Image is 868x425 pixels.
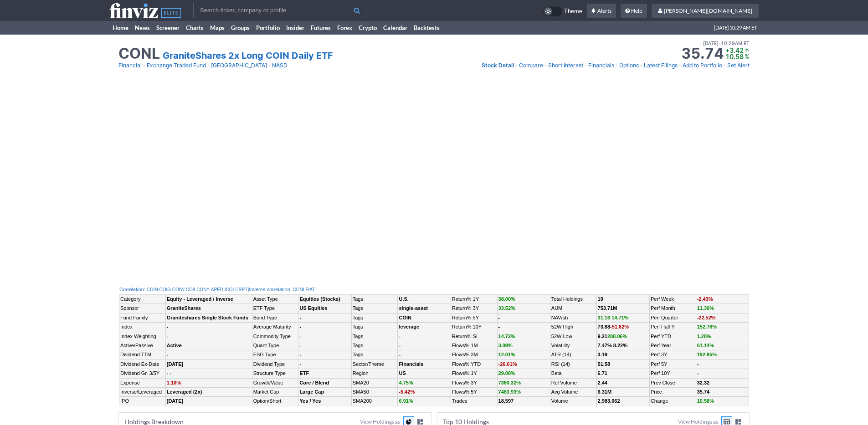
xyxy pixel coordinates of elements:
td: SMA200 [351,397,398,406]
span: 288.06% [607,334,627,339]
a: CRPT [235,287,247,293]
a: single-asset [399,305,428,311]
span: Latest Filings [644,62,678,69]
a: Home [109,21,132,35]
b: U.S. [399,296,408,302]
span: 4.75% [399,380,413,385]
a: COIN [147,287,158,293]
b: 73.88 [598,324,629,329]
b: - [167,352,169,357]
a: Crypto [355,21,380,35]
a: Portfolio [253,21,283,35]
td: IPO [119,397,166,406]
td: Perf YTD [649,332,696,341]
td: Index [119,323,166,332]
span: +3.42 [725,46,744,54]
b: Financials [399,361,423,367]
b: [DATE] [167,398,183,404]
a: Options [619,61,639,70]
b: Active [167,343,182,348]
span: 3.09% [498,343,513,348]
span: • [544,61,547,70]
span: • [719,39,721,47]
span: 61.14% [697,343,714,348]
span: • [640,61,643,70]
td: Flows% 1M [451,341,497,350]
span: • [723,61,726,70]
a: Compare [519,61,543,70]
span: 38.00% [498,296,515,302]
b: Core / Blend [299,380,329,385]
td: Inverse/Leveraged [119,387,166,396]
b: Equity - Leveraged / Inverse [167,296,233,302]
span: -5.42% [399,389,415,395]
a: Calendar [380,21,411,35]
td: Average Maturity [252,323,298,332]
a: Stock Detail [482,61,514,70]
a: Financial [118,61,142,70]
a: Futures [308,21,334,35]
td: Perf 10Y [649,369,696,378]
a: - - [167,370,171,376]
a: Exchange Traded Fund [147,61,206,70]
span: • [207,61,210,70]
td: Perf Week [649,295,696,304]
b: US Equities [299,305,327,311]
small: 7.47% 8.22% [598,343,627,348]
td: Bond Type [252,313,298,322]
td: Change [649,397,696,406]
a: Charts [183,21,207,35]
a: Forex [334,21,355,35]
b: 18,597 [498,398,514,404]
td: Perf Year [649,341,696,350]
a: Correlation [119,287,144,292]
a: FIAT [305,287,315,293]
b: 6.31M [598,389,612,395]
td: Structure Type [252,369,298,378]
b: - [167,334,169,339]
span: 31.16 [598,315,611,320]
b: 19 [598,296,603,302]
b: - [498,315,500,320]
b: Large Cap [299,389,324,395]
a: Set Alert [727,61,750,70]
b: - [697,370,699,376]
span: • [515,61,518,70]
td: SMA50 [351,387,398,396]
td: Tags [351,323,398,332]
td: Flows% YTD [451,359,497,369]
a: [PERSON_NAME][DOMAIN_NAME] [652,4,759,18]
span: 33.52% [498,305,515,311]
small: Yes / Yes [299,398,321,404]
span: 152.76% [697,324,717,329]
td: Return% SI [451,332,497,341]
td: Avg Volume [550,387,596,396]
a: Add to Portfolio [683,61,722,70]
h1: CONL [118,46,160,61]
a: Dividend TTM [120,352,151,357]
b: - [399,352,401,357]
b: - [299,324,301,329]
td: AUM [550,304,596,313]
td: Perf Month [649,304,696,313]
span: 14.72% [498,334,515,339]
span: • [584,61,587,70]
td: Perf Quarter [649,313,696,322]
a: leverage [399,324,419,329]
b: 35.74 [697,389,710,395]
span: • [268,61,271,70]
a: Help [621,4,647,18]
span: 10.58% [697,398,714,404]
span: [DATE] 10:29AM ET [703,39,750,47]
b: - [299,343,301,348]
strong: 35.74 [681,46,724,61]
a: Insider [283,21,308,35]
a: [DATE] [167,361,183,367]
a: Dividend Ex-Date [120,361,159,367]
a: COIW [172,287,185,293]
a: Groups [228,21,253,35]
a: APED [211,287,223,293]
td: Flows% 5Y [451,387,497,396]
td: Asset Type [252,295,298,304]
